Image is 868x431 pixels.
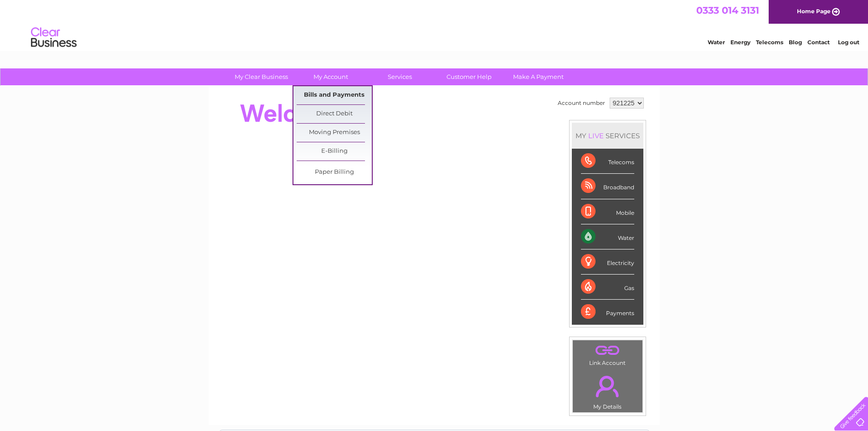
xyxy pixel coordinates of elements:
a: Paper Billing [297,163,372,182]
a: Bills and Payments [297,86,372,104]
a: My Account [293,68,368,85]
a: Contact [807,39,830,46]
a: Make A Payment [501,68,576,85]
a: E-Billing [297,142,372,161]
a: Energy [730,39,750,46]
td: Account number [555,95,607,111]
div: Electricity [581,249,634,275]
div: Telecoms [581,149,634,174]
a: Water [708,39,725,46]
div: Clear Business is a trading name of Verastar Limited (registered in [GEOGRAPHIC_DATA] No. 3667643... [219,5,650,44]
div: Payments [581,300,634,324]
a: . [575,370,640,402]
a: Customer Help [431,68,507,85]
a: Telecoms [756,39,783,46]
a: Services [362,68,437,85]
div: MY SERVICES [572,123,643,149]
div: Mobile [581,199,634,224]
a: 0333 014 3131 [696,5,759,16]
a: Log out [838,39,859,46]
img: logo.png [31,24,77,52]
div: Gas [581,275,634,300]
div: Water [581,224,634,249]
a: Direct Debit [297,105,372,123]
div: Broadband [581,174,634,199]
a: . [575,343,640,358]
td: Link Account [572,340,643,369]
a: Blog [789,39,802,46]
a: My Clear Business [224,68,299,85]
td: My Details [572,368,643,413]
a: Moving Premises [297,124,372,142]
div: LIVE [586,131,606,140]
